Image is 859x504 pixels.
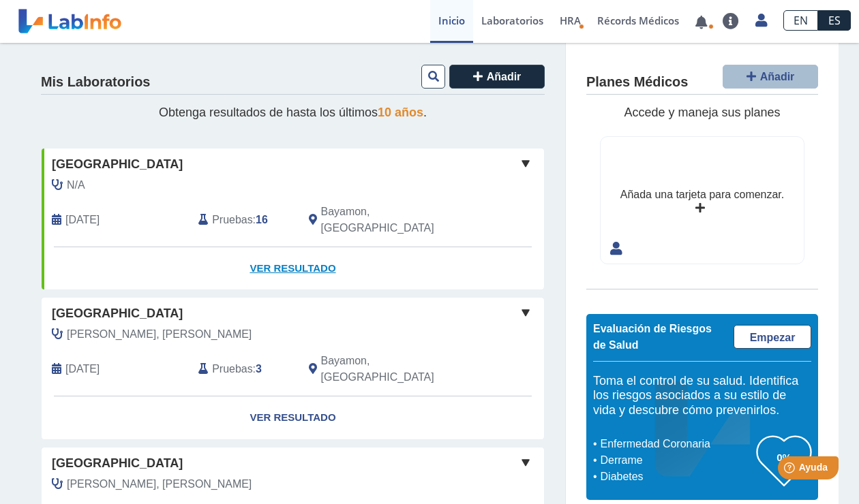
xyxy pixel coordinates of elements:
[212,212,252,228] span: Pruebas
[560,14,581,27] span: HRA
[620,187,784,203] div: Añada una tarjeta para comenzar.
[586,74,688,91] h4: Planes Médicos
[723,65,818,89] button: Añadir
[41,74,150,91] h4: Mis Laboratorios
[256,214,268,225] b: 16
[783,10,818,31] a: EN
[52,454,183,473] span: [GEOGRAPHIC_DATA]
[750,332,796,343] span: Empezar
[321,204,472,236] span: Bayamon, PR
[159,106,427,119] span: Obtenga resultados de hasta los últimos .
[597,436,757,452] li: Enfermedad Coronaria
[624,106,780,119] span: Accede y maneja sus planes
[378,106,423,119] span: 10 años
[449,65,545,89] button: Añadir
[52,304,183,323] span: [GEOGRAPHIC_DATA]
[597,469,757,485] li: Diabetes
[67,177,85,193] span: N/A
[593,323,712,351] span: Evaluación de Riesgos de Salud
[818,10,851,31] a: ES
[42,396,544,439] a: Ver Resultado
[597,452,757,469] li: Derrame
[52,155,183,174] span: [GEOGRAPHIC_DATA]
[738,451,844,489] iframe: Help widget launcher
[188,353,298,385] div: :
[188,204,298,236] div: :
[734,325,811,349] a: Empezar
[321,353,472,385] span: Bayamon, PR
[256,363,262,375] b: 3
[65,361,100,377] span: 2025-08-09
[760,71,795,82] span: Añadir
[65,212,100,228] span: 2025-09-16
[757,449,811,466] h3: 0%
[67,476,252,492] span: Cabrera Rodriguez, Pilar
[593,374,811,418] h5: Toma el control de su salud. Identifica los riesgos asociados a su estilo de vida y descubre cómo...
[487,71,522,82] span: Añadir
[67,326,252,343] span: Cabrera Rodriguez, Pilar
[212,361,252,377] span: Pruebas
[42,247,544,290] a: Ver Resultado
